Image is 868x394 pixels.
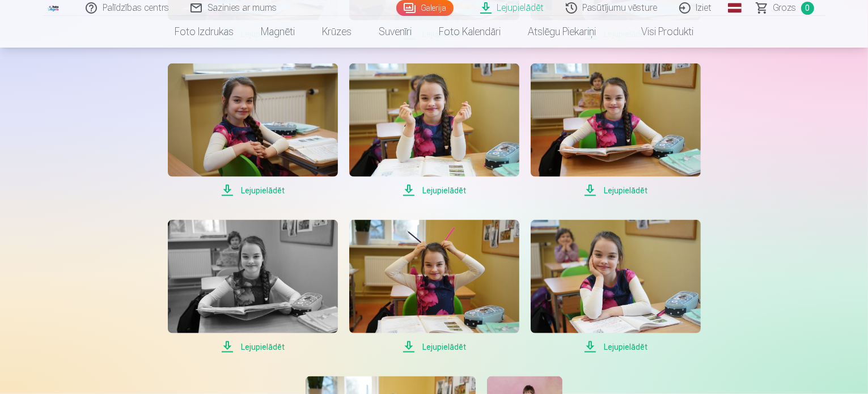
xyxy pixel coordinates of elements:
[531,63,701,197] a: Lejupielādēt
[161,16,247,48] a: Foto izdrukas
[514,16,609,48] a: Atslēgu piekariņi
[349,340,519,354] span: Lejupielādēt
[48,5,60,11] img: /fa1
[773,1,797,15] span: Grozs
[801,2,814,15] span: 0
[349,63,519,197] a: Lejupielādēt
[247,16,308,48] a: Magnēti
[531,340,701,354] span: Lejupielādēt
[168,63,338,197] a: Lejupielādēt
[531,220,701,354] a: Lejupielādēt
[531,184,701,197] span: Lejupielādēt
[168,220,338,354] a: Lejupielādēt
[425,16,514,48] a: Foto kalendāri
[168,184,338,197] span: Lejupielādēt
[168,340,338,354] span: Lejupielādēt
[609,16,707,48] a: Visi produkti
[349,184,519,197] span: Lejupielādēt
[308,16,365,48] a: Krūzes
[365,16,425,48] a: Suvenīri
[349,220,519,354] a: Lejupielādēt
